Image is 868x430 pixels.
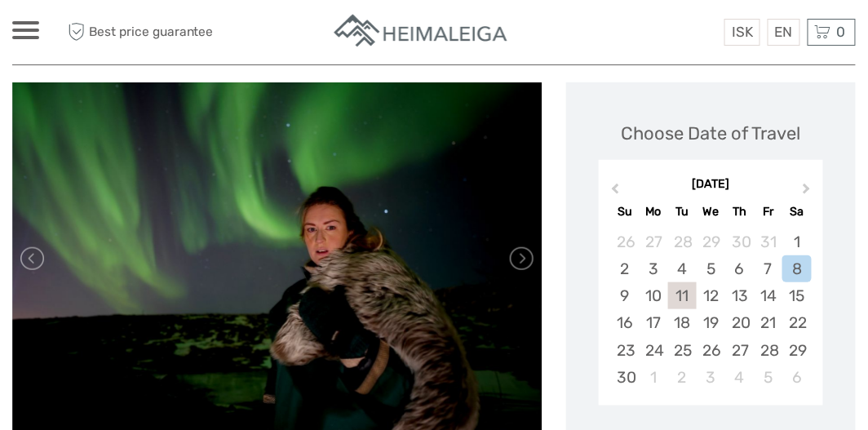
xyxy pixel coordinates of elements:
img: Apartments in Reykjavik [332,12,511,52]
div: Choose Friday, October 31st, 2025 [754,228,782,255]
span: 0 [835,24,848,40]
div: Choose Wednesday, November 26th, 2025 [697,337,725,364]
div: Tu [668,201,697,223]
div: Choose Tuesday, November 4th, 2025 [668,255,697,282]
div: Choose Tuesday, November 18th, 2025 [668,309,697,336]
div: Choose Sunday, November 2nd, 2025 [610,255,639,282]
div: Choose Sunday, November 30th, 2025 [610,364,639,391]
span: ISK [732,24,753,40]
div: Choose Tuesday, November 11th, 2025 [668,282,697,309]
div: Choose Wednesday, October 29th, 2025 [697,228,725,255]
div: Choose Saturday, November 22nd, 2025 [782,309,811,336]
button: Previous Month [600,180,627,206]
div: Choose Thursday, November 6th, 2025 [725,255,754,282]
div: Choose Friday, December 5th, 2025 [754,364,782,391]
div: Choose Monday, November 17th, 2025 [640,309,668,336]
div: Sa [782,201,811,223]
div: EN [768,19,800,46]
button: Open LiveChat chat widget [188,25,207,45]
div: Fr [754,201,782,223]
div: [DATE] [599,176,823,193]
div: Choose Saturday, December 6th, 2025 [782,364,811,391]
div: Choose Thursday, November 27th, 2025 [725,337,754,364]
div: Choose Friday, November 21st, 2025 [754,309,782,336]
div: Choose Saturday, November 1st, 2025 [782,228,811,255]
div: Choose Tuesday, December 2nd, 2025 [668,364,697,391]
div: month 2025-11 [604,228,817,391]
div: Mo [640,201,668,223]
div: Choose Saturday, November 15th, 2025 [782,282,811,309]
div: Choose Wednesday, November 19th, 2025 [697,309,725,336]
div: Choose Friday, November 14th, 2025 [754,282,782,309]
div: Choose Saturday, November 8th, 2025 [782,255,811,282]
div: Choose Friday, November 28th, 2025 [754,337,782,364]
div: Choose Thursday, October 30th, 2025 [725,228,754,255]
div: Choose Sunday, November 9th, 2025 [610,282,639,309]
div: Choose Monday, November 10th, 2025 [640,282,668,309]
div: Choose Tuesday, October 28th, 2025 [668,228,697,255]
button: Next Month [795,180,821,206]
div: Choose Tuesday, November 25th, 2025 [668,337,697,364]
p: We're away right now. Please check back later! [23,29,184,42]
div: Th [725,201,754,223]
div: Choose Wednesday, December 3rd, 2025 [697,364,725,391]
div: Choose Monday, November 3rd, 2025 [640,255,668,282]
div: Choose Friday, November 7th, 2025 [754,255,782,282]
div: We [697,201,725,223]
div: Choose Thursday, November 20th, 2025 [725,309,754,336]
div: Choose Sunday, November 16th, 2025 [610,309,639,336]
span: Best price guarantee [64,19,224,46]
div: Su [610,201,639,223]
div: Choose Sunday, October 26th, 2025 [610,228,639,255]
div: Choose Monday, November 24th, 2025 [640,337,668,364]
div: Choose Date of Travel [622,121,801,146]
div: Choose Thursday, December 4th, 2025 [725,364,754,391]
div: Choose Monday, October 27th, 2025 [640,228,668,255]
div: Choose Saturday, November 29th, 2025 [782,337,811,364]
div: Choose Monday, December 1st, 2025 [640,364,668,391]
div: Choose Wednesday, November 12th, 2025 [697,282,725,309]
div: Choose Wednesday, November 5th, 2025 [697,255,725,282]
div: Choose Sunday, November 23rd, 2025 [610,337,639,364]
div: Choose Thursday, November 13th, 2025 [725,282,754,309]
